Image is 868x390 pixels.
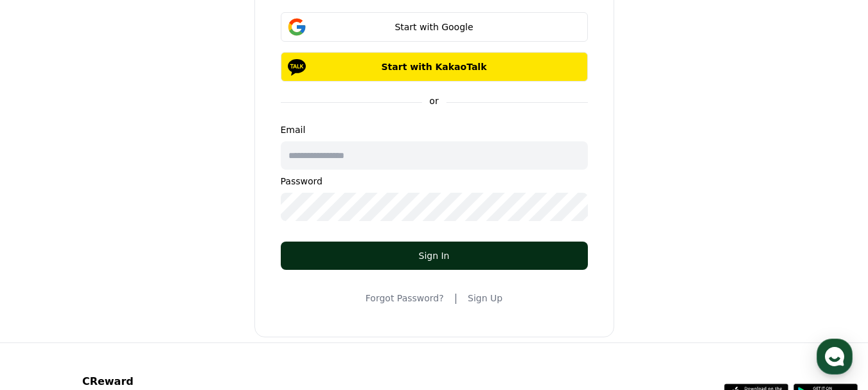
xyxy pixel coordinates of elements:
[299,60,569,73] p: Start with KakaoTalk
[281,123,588,136] p: Email
[281,175,588,188] p: Password
[82,374,297,389] p: CReward
[366,292,444,305] a: Forgot Password?
[281,12,588,42] button: Start with Google
[281,52,588,82] button: Start with KakaoTalk
[4,283,85,315] a: Home
[166,283,247,315] a: Settings
[85,283,166,315] a: Messages
[454,290,457,306] span: |
[107,303,145,314] span: Messages
[281,242,588,270] button: Sign In
[190,303,222,313] span: Settings
[299,21,569,33] div: Start with Google
[306,249,562,262] div: Sign In
[468,292,502,305] a: Sign Up
[33,303,55,313] span: Home
[421,94,446,107] p: or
